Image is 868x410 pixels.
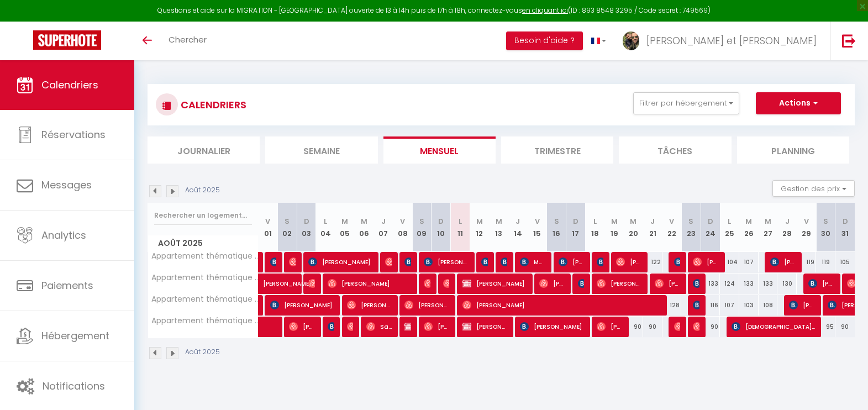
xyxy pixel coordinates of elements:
th: 21 [643,203,662,252]
abbr: S [823,216,828,227]
th: 11 [451,203,470,252]
img: logout [842,34,856,48]
span: [PERSON_NAME] [424,251,469,272]
span: [PERSON_NAME] [347,295,392,316]
span: [PERSON_NAME] [385,251,392,272]
span: [PERSON_NAME] [328,273,412,294]
th: 18 [585,203,604,252]
div: 130 [777,274,797,294]
li: Tâches [619,136,731,164]
span: [PERSON_NAME] [443,273,450,294]
div: 133 [701,274,720,294]
span: [PERSON_NAME] [289,251,296,272]
span: [PERSON_NAME] [520,316,585,337]
span: Paiements [41,278,93,292]
span: Muna AlJallaf [520,251,546,272]
abbr: D [304,216,309,227]
abbr: J [785,216,790,227]
span: [PERSON_NAME] [655,273,681,294]
span: Appartement thématique 🧳 Voyage Industriel ✈️🖤 [150,274,260,282]
div: 119 [816,252,835,272]
abbr: L [593,216,597,227]
span: [PERSON_NAME] [674,316,681,337]
abbr: M [361,216,367,227]
abbr: V [265,216,270,227]
span: [PERSON_NAME] [270,295,335,316]
th: 15 [528,203,547,252]
button: Filtrer par hébergement [633,92,739,114]
span: Sanja Flonk [366,316,392,337]
span: [PERSON_NAME] [693,251,719,272]
th: 22 [662,203,682,252]
li: Semaine [265,136,377,164]
span: Notifications [43,379,105,393]
span: [PERSON_NAME] [328,316,334,337]
div: 90 [643,317,662,337]
span: Appartement thématique 💘 Au creux de la rose 🌹💖 [150,317,260,325]
th: 30 [816,203,835,252]
abbr: S [688,216,693,227]
th: 13 [489,203,508,252]
span: Messages [41,178,92,192]
abbr: M [745,216,752,227]
div: 133 [739,274,759,294]
th: 12 [470,203,489,252]
th: 28 [777,203,797,252]
div: 95 [816,317,835,337]
abbr: D [708,216,713,227]
h3: CALENDRIERS [178,92,246,117]
th: 03 [297,203,316,252]
span: [DEMOGRAPHIC_DATA][PERSON_NAME] [732,316,816,337]
abbr: V [535,216,540,227]
abbr: J [381,216,386,227]
abbr: M [630,216,636,227]
a: en cliquant ici [522,6,568,15]
th: 19 [604,203,624,252]
span: [PERSON_NAME] [578,273,585,294]
abbr: V [804,216,809,227]
span: [PERSON_NAME] [559,251,585,272]
span: [PERSON_NAME] [674,251,681,272]
span: Nessar Tschaknawari [501,251,507,272]
span: [PERSON_NAME] [289,316,315,337]
span: [PERSON_NAME] [404,295,450,316]
abbr: J [650,216,655,227]
li: Mensuel [383,136,496,164]
button: Gestion des prix [772,180,855,197]
abbr: S [554,216,559,227]
th: 16 [547,203,566,252]
span: [PERSON_NAME] [597,251,603,272]
span: [PERSON_NAME] [263,267,314,288]
span: [PERSON_NAME] [616,251,642,272]
div: 90 [624,317,643,337]
span: Appartement thématique 🖌️ Art Moderne 💐🤍 [150,295,260,303]
abbr: S [419,216,424,227]
span: Hébergement [41,329,109,343]
span: [PERSON_NAME] [770,251,796,272]
div: 108 [759,295,778,316]
th: 17 [566,203,586,252]
th: 29 [797,203,816,252]
div: 116 [701,295,720,316]
span: [PERSON_NAME] [404,251,411,272]
th: 23 [681,203,701,252]
th: 20 [624,203,643,252]
p: Août 2025 [185,347,220,358]
abbr: M [611,216,618,227]
span: Chercher [169,34,207,45]
div: 119 [797,252,816,272]
li: Planning [737,136,849,164]
img: ... [623,31,639,50]
span: [PERSON_NAME] [462,295,662,316]
div: 124 [720,274,739,294]
abbr: D [438,216,444,227]
span: [PERSON_NAME] [693,316,699,337]
span: Analytics [41,228,86,242]
th: 25 [720,203,739,252]
abbr: D [843,216,848,227]
th: 08 [393,203,412,252]
span: [PERSON_NAME] [481,251,488,272]
span: [PERSON_NAME] [693,295,699,316]
span: [PERSON_NAME] [424,316,450,337]
abbr: M [765,216,771,227]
